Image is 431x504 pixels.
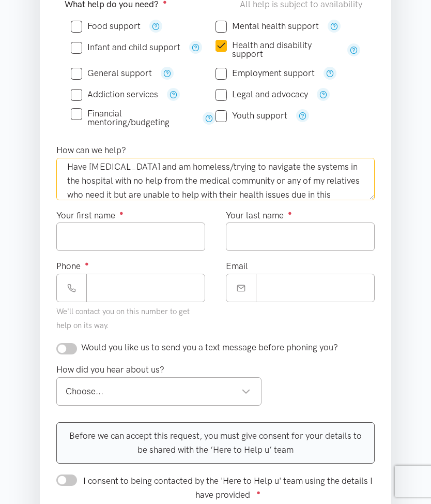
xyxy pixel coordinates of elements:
sup: ● [288,209,292,217]
label: Employment support [215,69,315,78]
label: Phone [56,259,89,273]
span: Would you like us to send you a text message before phoning you? [81,342,338,352]
label: Infant and child support [71,43,180,52]
sup: ● [256,488,260,496]
label: Food support [71,22,141,31]
sup: ● [119,209,124,217]
label: Financial mentoring/budgeting [71,109,194,127]
label: General support [71,69,152,78]
label: Mental health support [215,22,319,31]
label: How did you hear about us? [56,363,164,377]
label: How can we help? [56,143,126,157]
sup: ● [85,260,89,268]
label: Youth support [215,111,287,120]
label: Addiction services [71,90,158,99]
div: Before we can accept this request, you must give consent for your details to be shared with the ‘... [56,422,375,464]
input: Phone number [86,274,205,302]
label: Legal and advocacy [215,90,308,99]
input: Email [256,274,375,302]
label: Email [226,259,248,273]
label: Your last name [226,209,292,223]
span: I consent to being contacted by the 'Here to Help u' team using the details I have provided [83,476,373,500]
div: Choose... [66,384,251,398]
label: Your first name [56,209,124,223]
small: We'll contact you on this number to get help on its way. [56,307,190,330]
